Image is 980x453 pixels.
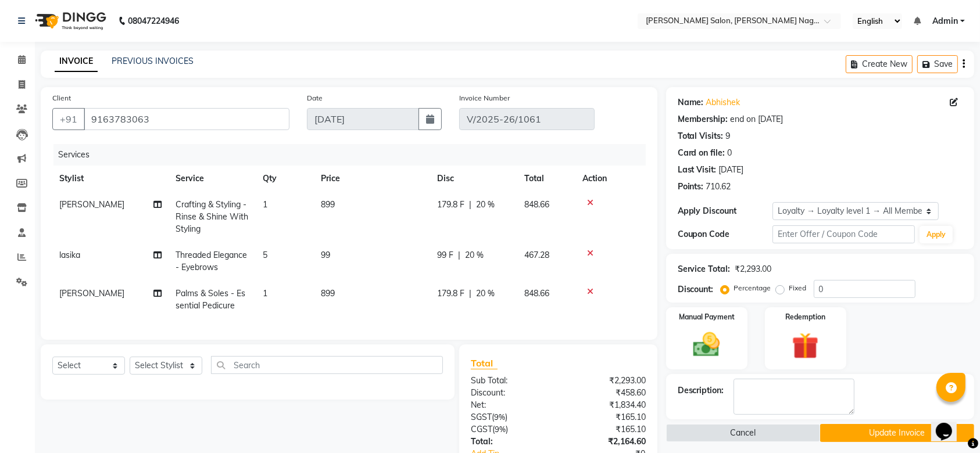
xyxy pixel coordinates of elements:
[321,288,335,299] span: 899
[666,424,820,442] button: Cancel
[524,199,549,210] span: 848.66
[932,15,958,27] span: Admin
[263,250,267,260] span: 5
[314,166,430,192] th: Price
[679,312,735,322] label: Manual Payment
[471,412,492,422] span: SGST
[459,93,510,103] label: Invoice Number
[52,93,71,103] label: Client
[462,423,558,436] div: ( )
[575,166,646,192] th: Action
[734,283,771,293] label: Percentage
[52,108,85,130] button: +91
[558,436,654,448] div: ₹2,164.60
[462,399,558,411] div: Net:
[59,250,80,260] span: lasika
[820,424,974,442] button: Update Invoice
[52,166,169,192] th: Stylist
[462,387,558,399] div: Discount:
[931,407,968,441] iframe: chat widget
[517,166,575,192] th: Total
[476,287,495,300] span: 20 %
[558,411,654,423] div: ₹165.10
[430,166,517,192] th: Disc
[917,55,958,73] button: Save
[112,56,194,66] a: PREVIOUS INVOICES
[678,228,772,240] div: Coupon Code
[53,144,654,166] div: Services
[678,147,725,159] div: Card on file:
[462,375,558,387] div: Sub Total:
[719,164,744,176] div: [DATE]
[726,130,731,142] div: 9
[772,225,915,243] input: Enter Offer / Coupon Code
[920,226,953,243] button: Apply
[462,436,558,448] div: Total:
[176,199,248,234] span: Crafting & Styling - Rinse & Shine With Styling
[176,250,247,272] span: Threaded Elegance - Eyebrows
[728,147,732,159] div: 0
[471,424,492,434] span: CGST
[524,250,549,260] span: 467.28
[476,199,495,211] span: 20 %
[678,283,714,296] div: Discount:
[437,249,453,261] span: 99 F
[55,51,98,72] a: INVOICE
[706,181,731,193] div: 710.62
[558,423,654,436] div: ₹165.10
[846,55,913,73] button: Create New
[128,5,179,37] b: 08047224946
[462,411,558,423] div: ( )
[678,181,704,193] div: Points:
[678,263,731,275] div: Service Total:
[678,130,724,142] div: Total Visits:
[678,113,728,125] div: Membership:
[458,249,460,261] span: |
[495,425,506,434] span: 9%
[211,356,443,374] input: Search
[494,412,505,422] span: 9%
[263,288,267,299] span: 1
[437,287,464,300] span: 179.8 F
[678,96,704,109] div: Name:
[685,329,728,360] img: _cash.svg
[558,375,654,387] div: ₹2,293.00
[558,387,654,399] div: ₹458.60
[678,164,717,176] div: Last Visit:
[437,199,464,211] span: 179.8 F
[524,288,549,299] span: 848.66
[469,287,471,300] span: |
[678,384,724,397] div: Description:
[784,329,827,362] img: _gift.svg
[735,263,772,275] div: ₹2,293.00
[731,113,784,125] div: end on [DATE]
[321,250,330,260] span: 99
[678,205,772,217] div: Apply Discount
[176,288,245,311] span: Palms & Soles - Essential Pedicure
[706,96,741,109] a: Abhishek
[30,5,109,37] img: logo
[59,288,124,299] span: [PERSON_NAME]
[59,199,124,210] span: [PERSON_NAME]
[558,399,654,411] div: ₹1,834.40
[789,283,807,293] label: Fixed
[256,166,314,192] th: Qty
[169,166,256,192] th: Service
[469,199,471,211] span: |
[471,357,498,369] span: Total
[307,93,323,103] label: Date
[465,249,484,261] span: 20 %
[84,108,289,130] input: Search by Name/Mobile/Email/Code
[785,312,825,322] label: Redemption
[263,199,267,210] span: 1
[321,199,335,210] span: 899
